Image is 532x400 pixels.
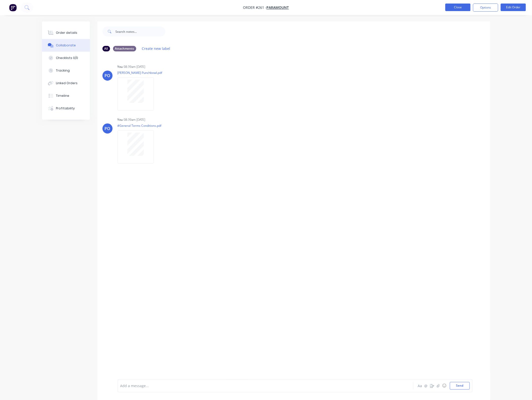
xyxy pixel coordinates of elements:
[501,4,526,11] button: Edit Order
[445,4,471,11] button: Close
[116,26,165,37] input: Search notes...
[42,39,90,52] button: Collaborate
[56,43,76,48] div: Collaborate
[441,383,447,389] button: ☺
[42,89,90,102] button: Timeline
[56,94,69,98] div: Timeline
[124,117,146,122] div: 08:39am [DATE]
[56,30,77,35] div: Order details
[118,71,162,75] p: [PERSON_NAME] Punchbowl.pdf
[423,383,429,389] button: @
[118,65,123,69] div: You
[56,81,78,85] div: Linked Orders
[104,73,110,79] div: PO
[42,64,90,77] button: Tracking
[267,5,289,10] a: Paramount
[56,56,78,60] div: Checklists 0/0
[42,52,90,64] button: Checklists 0/0
[42,26,90,39] button: Order details
[56,106,75,111] div: Profitability
[243,5,267,10] span: Order #261 -
[113,46,136,51] div: Attachments
[104,126,110,132] div: PO
[118,124,162,128] p: #General Terms Conditions.pdf
[124,65,146,69] div: 08:39am [DATE]
[118,117,123,122] div: You
[42,77,90,89] button: Linked Orders
[9,4,17,11] img: Factory
[139,45,173,52] button: Create new label
[56,68,70,73] div: Tracking
[473,4,498,12] button: Options
[450,382,470,390] button: Send
[102,46,110,51] div: All
[42,102,90,115] button: Profitability
[417,383,423,389] button: Aa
